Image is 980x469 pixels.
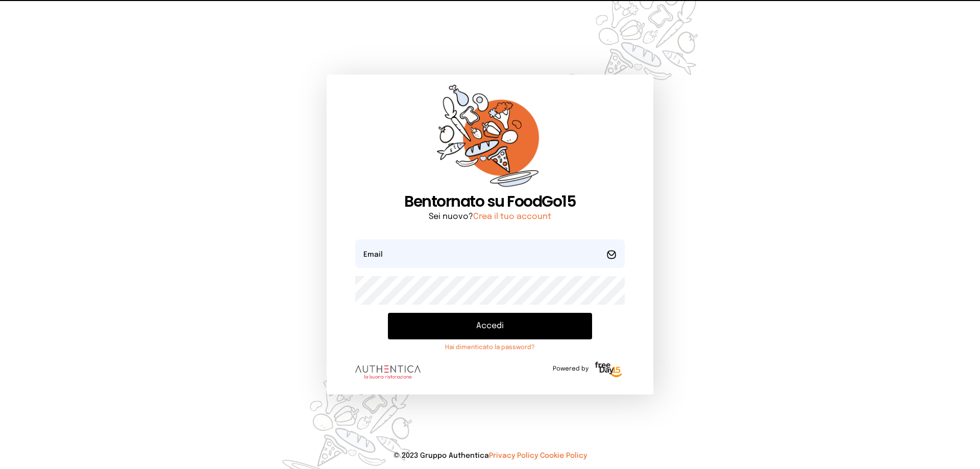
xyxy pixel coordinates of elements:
img: logo-freeday.3e08031.png [593,360,625,380]
img: logo.8f33a47.png [355,365,421,379]
span: Powered by [553,365,589,373]
a: Cookie Policy [540,452,587,459]
p: © 2023 Gruppo Authentica [16,451,964,461]
p: Sei nuovo? [355,211,625,223]
button: Accedi [388,313,592,339]
h1: Bentornato su FoodGo15 [355,192,625,211]
img: sticker-orange.65babaf.png [437,85,543,192]
a: Privacy Policy [489,452,538,459]
a: Hai dimenticato la password? [388,343,592,352]
a: Crea il tuo account [473,212,551,221]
